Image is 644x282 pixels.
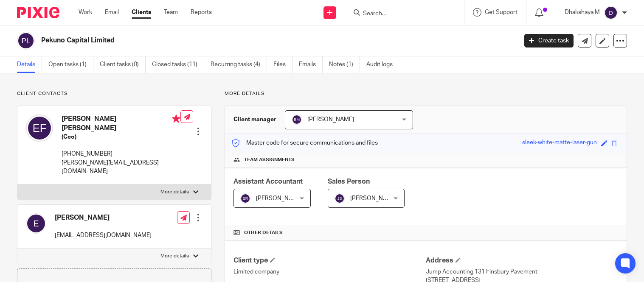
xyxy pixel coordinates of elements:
[62,150,180,158] p: [PHONE_NUMBER]
[350,195,397,201] span: [PERSON_NAME]
[240,193,250,204] img: svg%3E
[565,8,600,17] p: Dhakshaya M
[191,8,212,17] a: Reports
[164,8,178,17] a: Team
[524,34,574,47] a: Create task
[160,253,189,260] p: More details
[41,36,417,45] h2: Pekuno Capital Limited
[225,90,627,97] p: More details
[256,195,303,201] span: [PERSON_NAME]
[233,178,303,185] span: Assistant Accountant
[132,8,151,17] a: Clients
[233,268,426,276] p: Limited company
[17,56,42,73] a: Details
[62,114,180,133] h4: [PERSON_NAME] [PERSON_NAME]
[426,268,618,276] p: Jump Accounting 131 Finsbury Pavement
[26,213,46,234] img: svg%3E
[100,56,146,73] a: Client tasks (0)
[105,8,119,17] a: Email
[426,256,618,265] h4: Address
[17,7,59,18] img: Pixie
[231,139,378,147] p: Master code for secure communications and files
[244,156,295,163] span: Team assignments
[172,114,180,123] i: Primary
[160,189,189,195] p: More details
[307,117,354,123] span: [PERSON_NAME]
[62,133,180,141] h5: (Ceo)
[362,10,439,18] input: Search
[244,229,283,236] span: Other details
[292,114,302,125] img: svg%3E
[485,9,517,15] span: Get Support
[604,6,618,20] img: svg%3E
[62,159,180,176] p: [PERSON_NAME][EMAIL_ADDRESS][DOMAIN_NAME]
[329,56,360,73] a: Notes (1)
[233,256,426,265] h4: Client type
[26,114,53,142] img: svg%3E
[328,178,370,185] span: Sales Person
[55,213,152,222] h4: [PERSON_NAME]
[17,90,211,97] p: Client contacts
[366,56,399,73] a: Audit logs
[211,56,267,73] a: Recurring tasks (4)
[152,56,204,73] a: Closed tasks (11)
[55,231,152,240] p: [EMAIL_ADDRESS][DOMAIN_NAME]
[17,32,35,50] img: svg%3E
[299,56,323,73] a: Emails
[48,56,93,73] a: Open tasks (1)
[79,8,92,17] a: Work
[335,193,345,204] img: svg%3E
[273,56,292,73] a: Files
[522,138,597,148] div: sleek-white-matte-laser-gun
[233,115,276,124] h3: Client manager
